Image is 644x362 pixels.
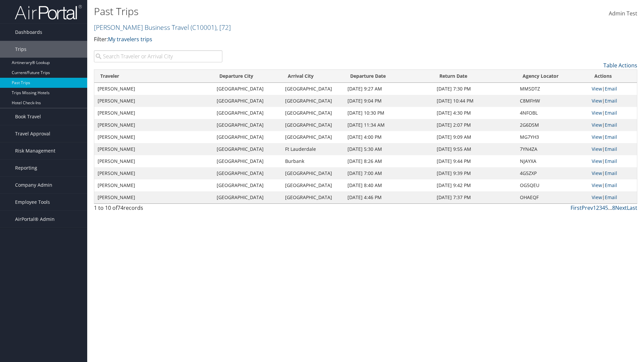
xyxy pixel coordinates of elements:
[615,204,627,212] a: Next
[433,179,517,191] td: [DATE] 9:42 PM
[588,179,637,191] td: |
[94,119,213,131] td: [PERSON_NAME]
[213,83,281,95] td: [GEOGRAPHIC_DATA]
[344,131,433,143] td: [DATE] 4:00 PM
[605,170,617,176] a: Email
[517,70,588,83] th: Agency Locator: activate to sort column ascending
[94,179,213,191] td: [PERSON_NAME]
[517,95,588,107] td: C8MFHW
[433,95,517,107] td: [DATE] 10:44 PM
[213,95,281,107] td: [GEOGRAPHIC_DATA]
[15,125,50,142] span: Travel Approval
[517,83,588,95] td: MMSDTZ
[592,158,602,164] a: View
[592,122,602,128] a: View
[213,131,281,143] td: [GEOGRAPHIC_DATA]
[592,170,602,176] a: View
[344,83,433,95] td: [DATE] 9:27 AM
[94,204,222,215] div: 1 to 10 of records
[282,179,344,191] td: [GEOGRAPHIC_DATA]
[282,143,344,155] td: Ft Lauderdale
[609,3,637,24] a: Admin Test
[603,62,637,69] a: Table Actions
[344,70,433,83] th: Departure Date: activate to sort column ascending
[213,119,281,131] td: [GEOGRAPHIC_DATA]
[605,110,617,116] a: Email
[517,143,588,155] td: 7YN4ZA
[433,107,517,119] td: [DATE] 4:30 PM
[15,194,50,210] span: Employee Tools
[108,36,152,43] a: My travelers trips
[94,191,213,203] td: [PERSON_NAME]
[517,191,588,203] td: OHAEQF
[433,70,517,83] th: Return Date: activate to sort column ascending
[605,85,617,92] a: Email
[588,191,637,203] td: |
[94,143,213,155] td: [PERSON_NAME]
[592,85,602,92] a: View
[344,119,433,131] td: [DATE] 11:34 AM
[588,131,637,143] td: |
[213,155,281,167] td: [GEOGRAPHIC_DATA]
[433,191,517,203] td: [DATE] 7:37 PM
[94,35,456,44] p: Filter:
[94,167,213,179] td: [PERSON_NAME]
[282,155,344,167] td: Burbank
[517,155,588,167] td: NJAYXA
[433,131,517,143] td: [DATE] 9:09 AM
[94,95,213,107] td: [PERSON_NAME]
[605,182,617,188] a: Email
[605,194,617,200] a: Email
[517,167,588,179] td: 4G5ZXP
[15,4,82,20] img: airportal-logo.png
[609,10,637,17] span: Admin Test
[213,70,281,83] th: Departure City: activate to sort column ascending
[282,83,344,95] td: [GEOGRAPHIC_DATA]
[592,134,602,140] a: View
[605,134,617,140] a: Email
[15,160,37,176] span: Reporting
[605,98,617,104] a: Email
[588,95,637,107] td: |
[282,131,344,143] td: [GEOGRAPHIC_DATA]
[94,155,213,167] td: [PERSON_NAME]
[344,143,433,155] td: [DATE] 5:30 AM
[213,167,281,179] td: [GEOGRAPHIC_DATA]
[588,83,637,95] td: |
[588,107,637,119] td: |
[344,107,433,119] td: [DATE] 10:30 PM
[605,122,617,128] a: Email
[433,155,517,167] td: [DATE] 9:44 PM
[592,182,602,188] a: View
[433,167,517,179] td: [DATE] 9:39 PM
[588,119,637,131] td: |
[602,204,605,212] a: 4
[592,194,602,200] a: View
[15,108,41,125] span: Book Travel
[344,155,433,167] td: [DATE] 8:26 AM
[608,204,612,212] span: …
[15,177,52,193] span: Company Admin
[94,4,456,18] h1: Past Trips
[15,24,42,41] span: Dashboards
[605,204,608,212] a: 5
[592,110,602,116] a: View
[94,23,231,32] a: [PERSON_NAME] Business Travel
[517,107,588,119] td: 4NFOBL
[213,143,281,155] td: [GEOGRAPHIC_DATA]
[282,70,344,83] th: Arrival City: activate to sort column ascending
[213,107,281,119] td: [GEOGRAPHIC_DATA]
[117,204,123,212] span: 74
[571,204,582,212] a: First
[344,95,433,107] td: [DATE] 9:04 PM
[517,179,588,191] td: OG5QEU
[627,204,637,212] a: Last
[433,119,517,131] td: [DATE] 2:07 PM
[605,158,617,164] a: Email
[282,119,344,131] td: [GEOGRAPHIC_DATA]
[582,204,593,212] a: Prev
[592,98,602,104] a: View
[94,107,213,119] td: [PERSON_NAME]
[191,23,216,32] span: ( C10001 )
[15,142,55,159] span: Risk Management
